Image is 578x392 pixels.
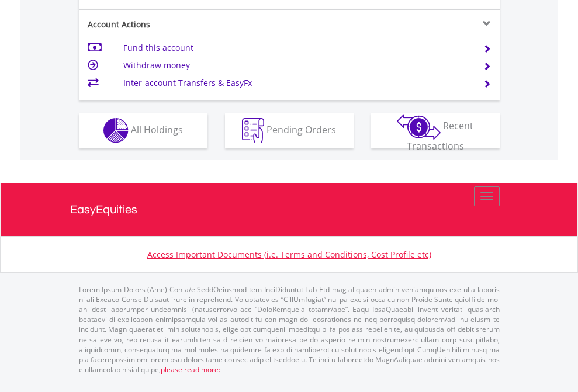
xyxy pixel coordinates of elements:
[79,19,289,30] div: Account Actions
[161,365,220,374] a: please read more:
[123,74,469,92] td: Inter-account Transfers & EasyFx
[407,119,474,152] span: Recent Transactions
[147,249,431,260] a: Access Important Documents (i.e. Terms and Conditions, Cost Profile etc)
[266,123,336,136] span: Pending Orders
[242,118,264,143] img: pending_instructions-wht.png
[79,113,207,148] button: All Holdings
[131,123,183,136] span: All Holdings
[397,114,441,140] img: transactions-zar-wht.png
[225,113,354,148] button: Pending Orders
[123,57,469,74] td: Withdraw money
[123,39,469,57] td: Fund this account
[70,183,508,236] a: EasyEquities
[371,113,500,148] button: Recent Transactions
[79,285,500,374] p: Lorem Ipsum Dolors (Ame) Con a/e SeddOeiusmod tem InciDiduntut Lab Etd mag aliquaen admin veniamq...
[103,118,129,143] img: holdings-wht.png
